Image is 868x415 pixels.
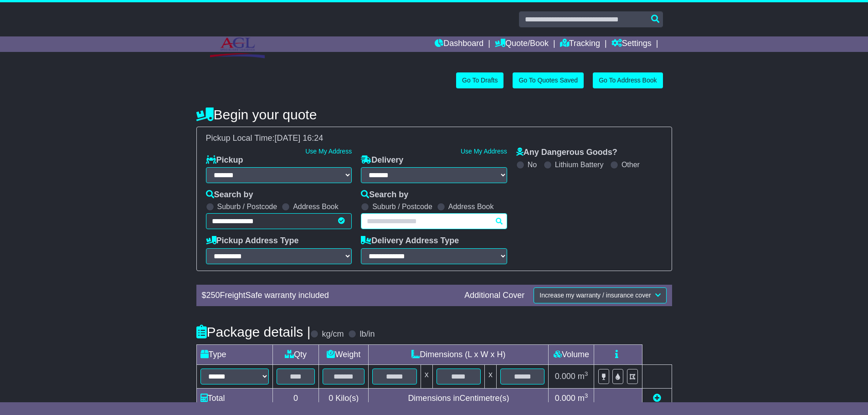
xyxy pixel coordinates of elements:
div: Additional Cover [460,291,529,301]
td: Kilo(s) [319,388,369,408]
h4: Package details | [196,324,311,339]
span: 0.000 [555,372,575,381]
td: Dimensions (L x W x H) [369,344,549,364]
td: x [421,364,432,388]
a: Settings [611,36,652,52]
label: Pickup Address Type [206,236,299,246]
a: Tracking [560,36,600,52]
label: Search by [361,190,408,200]
div: $ FreightSafe warranty included [197,291,460,301]
a: Go To Quotes Saved [513,72,584,88]
a: Go To Address Book [593,72,663,88]
td: Volume [549,344,594,364]
label: No [528,160,537,169]
label: Delivery Address Type [361,236,459,246]
td: Weight [319,344,369,364]
sup: 3 [585,370,588,377]
a: Dashboard [435,36,483,52]
label: Suburb / Postcode [372,202,432,211]
td: Type [196,344,272,364]
label: kg/cm [322,329,344,339]
span: m [578,372,588,381]
span: m [578,394,588,403]
label: Lithium Battery [555,160,604,169]
label: Address Book [448,202,494,211]
span: [DATE] 16:24 [275,133,324,143]
label: Delivery [361,155,403,165]
a: Quote/Book [495,36,549,52]
span: 0 [329,394,333,403]
span: 250 [206,291,220,300]
a: Go To Drafts [456,72,503,88]
label: Pickup [206,155,243,165]
h4: Begin your quote [196,107,672,122]
a: Use My Address [305,148,352,155]
button: Increase my warranty / insurance cover [534,287,666,303]
label: Suburb / Postcode [217,202,277,211]
label: lb/in [360,329,375,339]
a: Add new item [653,394,661,403]
label: Address Book [293,202,339,211]
span: Increase my warranty / insurance cover [539,292,651,299]
td: Qty [272,344,319,364]
label: Any Dangerous Goods? [516,148,617,158]
sup: 3 [585,392,588,399]
a: Use My Address [461,148,507,155]
label: Other [621,160,640,169]
td: Total [196,388,272,408]
label: Search by [206,190,253,200]
div: Pickup Local Time: [201,133,667,143]
span: 0.000 [555,394,575,403]
td: 0 [272,388,319,408]
td: Dimensions in Centimetre(s) [369,388,549,408]
td: x [485,364,497,388]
